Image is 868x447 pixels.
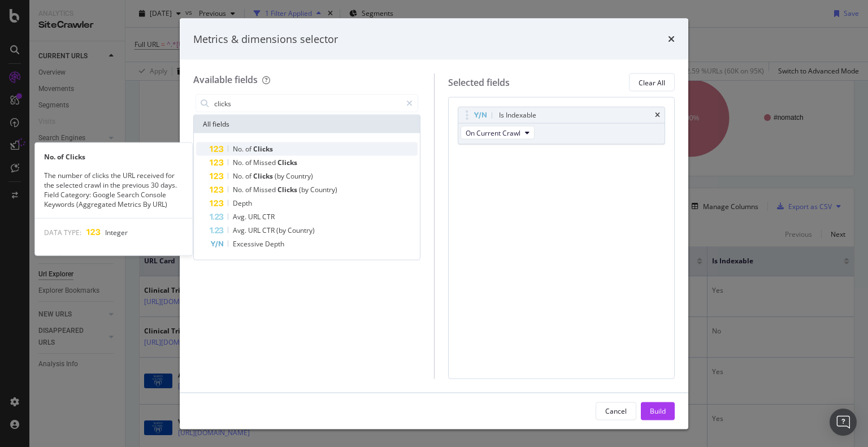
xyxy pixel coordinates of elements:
div: Available fields [193,73,258,86]
div: times [655,112,660,119]
span: of [245,158,253,167]
span: No. [233,185,245,194]
span: CTR [262,212,275,222]
span: Missed [253,158,277,167]
div: Build [650,406,666,415]
span: Avg. [233,212,248,222]
div: Is Indexable [499,110,536,121]
span: URL [248,225,262,235]
span: Clicks [253,144,273,154]
div: All fields [194,115,420,133]
span: No. [233,171,245,181]
span: URL [248,212,262,222]
span: Depth [265,239,284,249]
span: On Current Crawl [466,128,520,137]
span: Avg. [233,225,248,235]
div: Clear All [639,77,665,87]
span: Country) [288,225,315,235]
div: No. of Clicks [35,151,192,161]
button: Build [641,402,675,420]
div: Open Intercom Messenger [830,409,857,436]
div: Selected fields [448,76,510,89]
span: Excessive [233,239,265,249]
span: No. [233,158,245,167]
span: of [245,144,253,154]
span: CTR [262,225,276,235]
button: Clear All [629,73,675,92]
span: No. [233,144,245,154]
input: Search by field name [213,95,401,112]
div: times [668,32,675,46]
div: The number of clicks the URL received for the selected crawl in the previous 30 days. Field Categ... [35,170,192,209]
div: modal [180,18,688,429]
span: of [245,185,253,194]
span: Missed [253,185,277,194]
span: Country) [310,185,337,194]
span: Clicks [253,171,275,181]
div: Cancel [605,406,627,415]
span: of [245,171,253,181]
div: Metrics & dimensions selector [193,32,338,46]
span: (by [276,225,288,235]
button: On Current Crawl [461,126,535,140]
span: Country) [286,171,313,181]
span: Clicks [277,185,299,194]
button: Cancel [596,402,636,420]
div: Is IndexabletimesOn Current Crawl [458,107,666,145]
span: (by [275,171,286,181]
span: Clicks [277,158,297,167]
span: Depth [233,198,252,208]
span: (by [299,185,310,194]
